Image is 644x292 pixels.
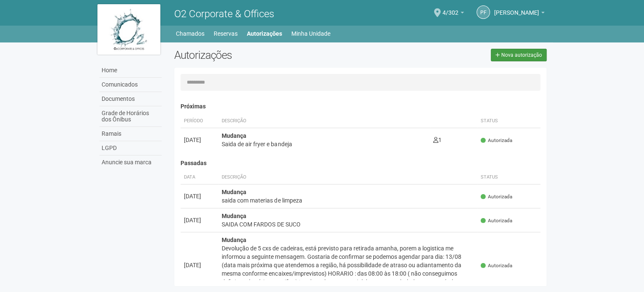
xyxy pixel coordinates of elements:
a: Comunicados [99,78,162,92]
strong: Mudança [222,189,246,195]
th: Data [181,171,218,184]
a: Documentos [99,92,162,106]
a: [PERSON_NAME] [494,11,545,17]
img: logo.jpg [97,4,160,55]
a: Anuncie sua marca [99,155,162,169]
th: Status [477,171,540,184]
a: 4/302 [442,11,464,17]
h4: Próximas [181,103,540,110]
a: PF [476,5,490,19]
th: Status [477,114,540,128]
strong: Mudança [222,132,246,139]
strong: Mudança [222,237,246,243]
div: [DATE] [184,216,215,224]
span: O2 Corporate & Offices [174,8,274,20]
th: Descrição [218,114,430,128]
a: Nova autorização [491,49,547,61]
span: Autorizada [481,137,512,144]
a: Autorizações [247,28,282,39]
a: Chamados [176,28,204,39]
div: [DATE] [184,192,215,200]
h2: Autorizações [174,49,354,61]
a: Ramais [99,127,162,141]
th: Período [181,114,218,128]
div: Saida de air fryer e bandeja [222,140,427,148]
th: Descrição [218,171,477,184]
h4: Passadas [181,160,540,166]
a: LGPD [99,141,162,155]
strong: Mudança [222,213,246,219]
span: Autorizada [481,193,512,200]
span: 4/302 [442,1,458,16]
span: Nova autorização [501,52,542,58]
div: [DATE] [184,261,215,269]
span: 1 [433,137,442,143]
a: Minha Unidade [291,28,330,39]
span: Autorizada [481,262,512,269]
a: Home [99,63,162,78]
div: [DATE] [184,136,215,144]
span: Autorizada [481,217,512,224]
a: Reservas [214,28,238,39]
div: saida com materias de limpeza [222,196,474,205]
span: PRISCILLA FREITAS [494,1,539,16]
div: SAIDA COM FARDOS DE SUCO [222,220,474,229]
a: Grade de Horários dos Ônibus [99,106,162,127]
